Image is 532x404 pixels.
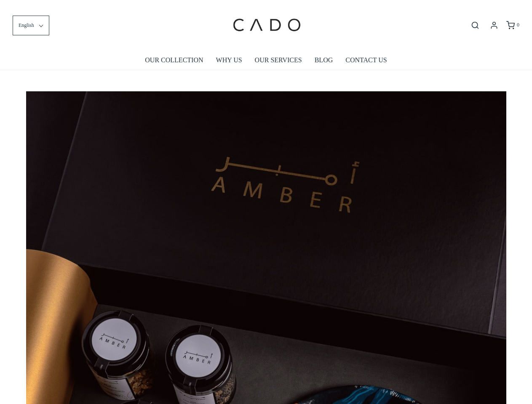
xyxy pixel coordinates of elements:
a: WHY US [216,50,242,70]
span: English [19,21,34,29]
a: OUR COLLECTION [145,50,203,70]
a: OUR SERVICES [255,50,302,70]
a: BLOG [315,50,333,70]
span: 0 [517,22,519,28]
img: cadogifting [230,6,302,44]
button: Open search bar [468,21,483,30]
a: CONTACT US [345,50,387,70]
button: English [13,16,49,35]
a: 0 [505,21,519,29]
